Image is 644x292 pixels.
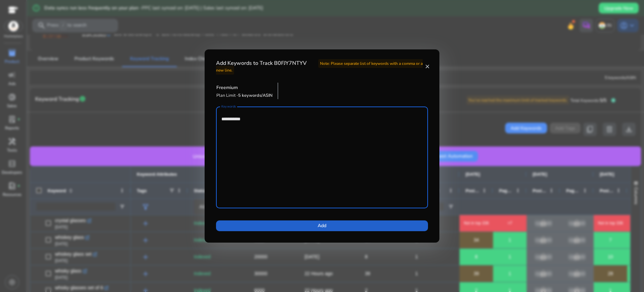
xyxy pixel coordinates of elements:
[216,60,424,73] h4: Add Keywords to Track B0FJY7NTYV
[221,104,236,109] mat-label: Keywords
[216,92,273,99] p: Plan Limit -
[216,220,428,231] button: Add
[318,222,326,229] span: Add
[216,59,423,74] span: Note: Please separate list of keywords with a comma or a new line.
[216,85,273,91] h5: Freemium
[424,64,430,70] mat-icon: close
[238,92,273,98] span: 5 keywords/ASIN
